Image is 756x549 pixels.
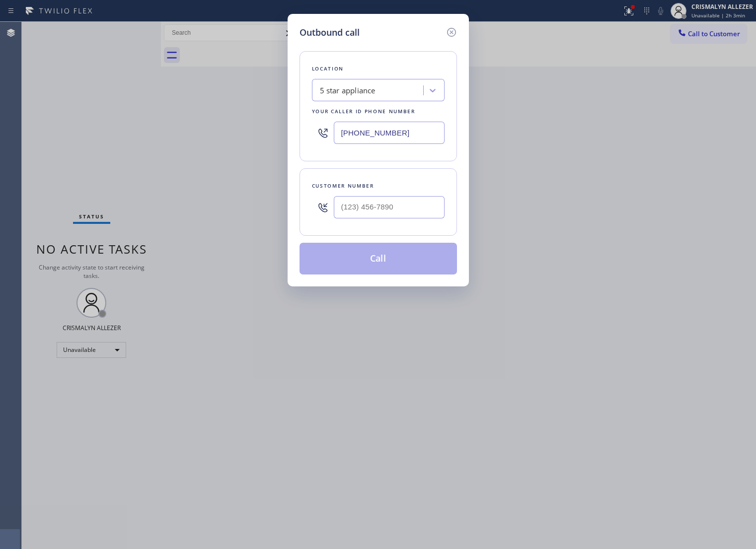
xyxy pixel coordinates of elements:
[312,181,445,191] div: Customer number
[334,122,445,144] input: (123) 456-7890
[312,64,445,74] div: Location
[300,26,360,39] h5: Outbound call
[334,196,445,218] input: (123) 456-7890
[312,106,445,117] div: Your caller id phone number
[300,243,457,274] button: Call
[320,85,376,96] div: 5 star appliance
